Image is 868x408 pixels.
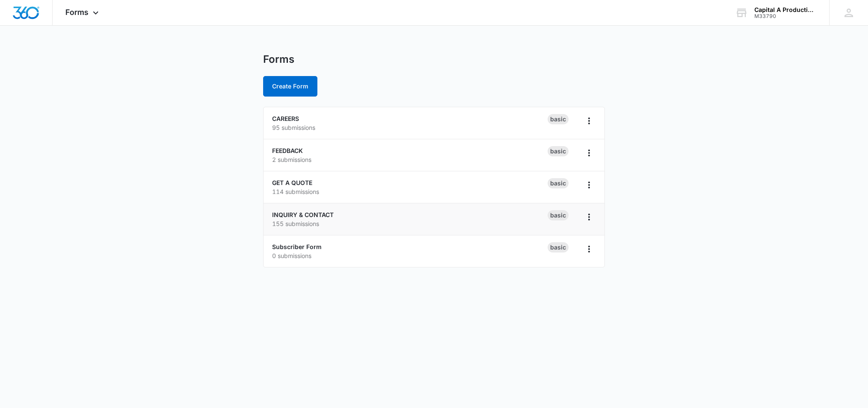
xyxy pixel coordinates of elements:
[272,211,334,218] a: INQUIRY & CONTACT
[272,179,312,186] a: GET A QUOTE
[272,123,548,132] p: 95 submissions
[272,115,299,122] a: CAREERS
[754,6,817,13] div: account name
[272,155,548,164] p: 2 submissions
[272,243,322,250] a: Subscriber Form
[548,178,569,188] div: Basic
[272,219,548,228] p: 155 submissions
[582,178,596,192] button: Overflow Menu
[548,114,569,124] div: Basic
[754,13,817,19] div: account id
[582,242,596,256] button: Overflow Menu
[272,187,548,196] p: 114 submissions
[548,146,569,156] div: Basic
[582,146,596,160] button: Overflow Menu
[65,8,88,17] span: Forms
[272,251,548,260] p: 0 submissions
[548,242,569,252] div: Basic
[272,147,303,154] a: FEEDBACK
[263,76,317,97] button: Create Form
[548,210,569,220] div: Basic
[263,53,294,66] h1: Forms
[582,210,596,224] button: Overflow Menu
[582,114,596,128] button: Overflow Menu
